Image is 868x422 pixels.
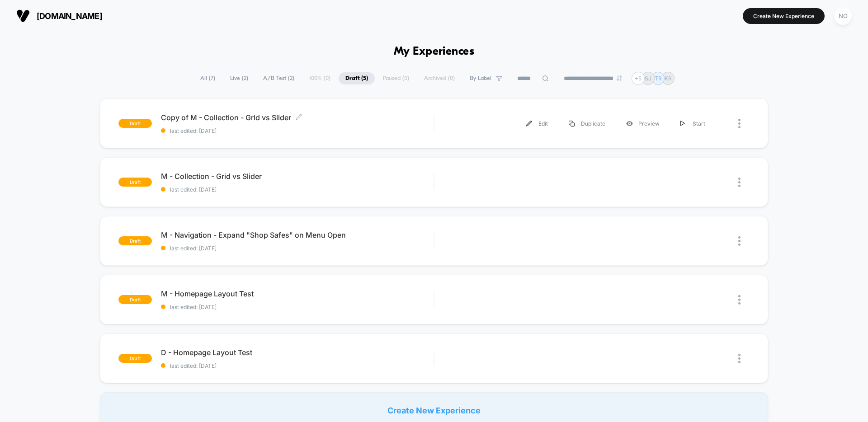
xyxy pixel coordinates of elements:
span: last edited: [DATE] [161,186,434,193]
div: Start [670,113,716,134]
span: All ( 7 ) [193,72,222,84]
img: menu [569,121,575,127]
span: draft [118,295,152,304]
button: NO [831,7,854,25]
span: last edited: [DATE] [161,245,434,252]
span: M - Homepage Layout Test [161,289,434,298]
span: M - Navigation - Expand "Shop Safes" on Menu Open [161,230,434,239]
span: M - Collection - Grid vs Slider [161,172,434,181]
h1: My Experiences [394,45,475,58]
div: Preview [616,113,670,134]
span: [DOMAIN_NAME] [37,11,102,21]
span: draft [118,236,152,245]
img: Visually logo [16,9,30,23]
span: draft [118,354,152,363]
p: TR [655,75,662,82]
div: NO [834,7,852,25]
div: + 5 [632,72,645,85]
span: D - Homepage Layout Test [161,348,434,357]
div: Edit [516,113,558,134]
p: SJ [645,75,651,82]
span: A/B Test ( 2 ) [256,72,301,84]
img: close [738,295,741,305]
button: [DOMAIN_NAME] [14,9,105,23]
img: close [738,354,741,363]
p: KR [665,75,672,82]
img: close [738,119,741,128]
img: menu [526,121,532,127]
span: draft [118,178,152,187]
span: Draft ( 5 ) [339,72,375,84]
img: close [738,236,741,246]
span: last edited: [DATE] [161,127,434,134]
span: Live ( 2 ) [223,72,255,84]
img: close [738,178,741,187]
div: Duplicate [558,113,616,134]
img: end [617,75,622,81]
span: draft [118,119,152,128]
span: last edited: [DATE] [161,304,434,310]
span: By Label [470,75,491,82]
img: menu [680,121,685,127]
span: Copy of M - Collection - Grid vs Slider [161,113,434,122]
button: Create New Experience [743,8,825,24]
span: last edited: [DATE] [161,362,434,369]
